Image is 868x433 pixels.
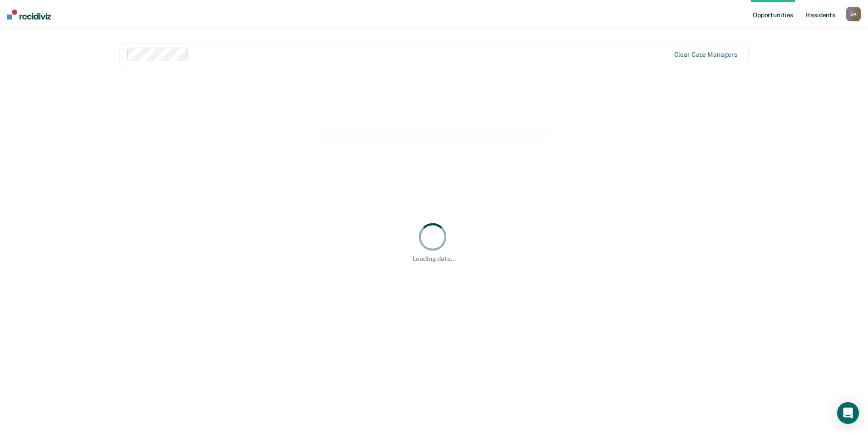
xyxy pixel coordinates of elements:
[846,7,861,21] button: BK
[846,7,861,21] div: B K
[7,10,51,20] img: Recidiviz
[837,402,859,424] div: Open Intercom Messenger
[674,51,737,59] div: Clear case managers
[413,255,456,263] div: Loading data...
